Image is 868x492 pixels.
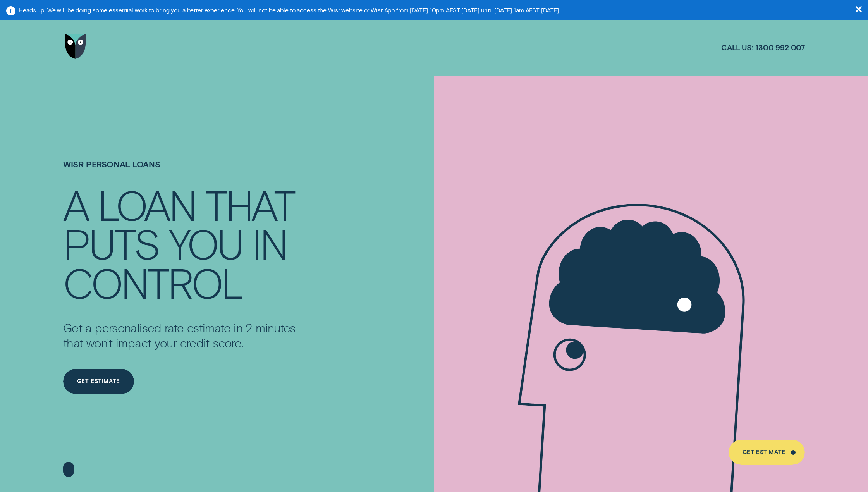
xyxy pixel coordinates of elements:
div: PUTS [63,224,159,262]
span: Call us: [721,43,753,52]
p: Get a personalised rate estimate in 2 minutes that won't impact your credit score. [63,320,305,351]
div: CONTROL [63,263,242,301]
div: YOU [169,224,242,262]
div: A [63,185,88,224]
a: Call us:1300 992 007 [721,43,805,52]
img: Wisr [65,34,86,59]
h1: Wisr Personal Loans [63,159,305,185]
span: 1300 992 007 [755,43,805,52]
a: Get Estimate [63,369,134,394]
div: IN [252,224,287,262]
div: LOAN [98,185,196,224]
a: Get Estimate [729,440,805,465]
h4: A LOAN THAT PUTS YOU IN CONTROL [63,185,305,301]
a: Go to home page [63,19,88,74]
div: THAT [205,185,294,224]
